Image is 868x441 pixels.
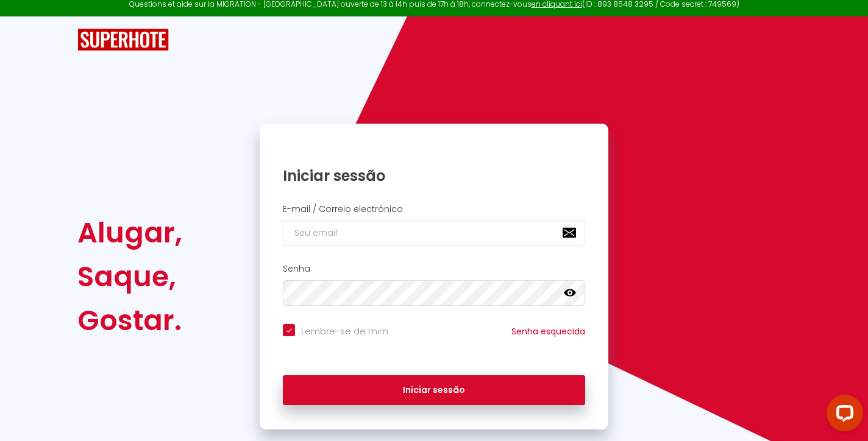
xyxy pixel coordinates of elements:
div: Saque, [77,255,182,298]
h2: E-mail / Correio electrónico [283,204,585,214]
input: Seu email [283,220,585,245]
div: Alugar, [77,211,182,255]
img: SuperHote logo [77,29,169,51]
div: Gostar. [77,298,182,342]
a: Senha esquecida [511,325,585,337]
h2: Senha [283,264,585,274]
button: Iniciar sessão [283,375,585,406]
iframe: LiveChat chat widget [817,390,868,441]
h1: Iniciar sessão [283,166,585,185]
